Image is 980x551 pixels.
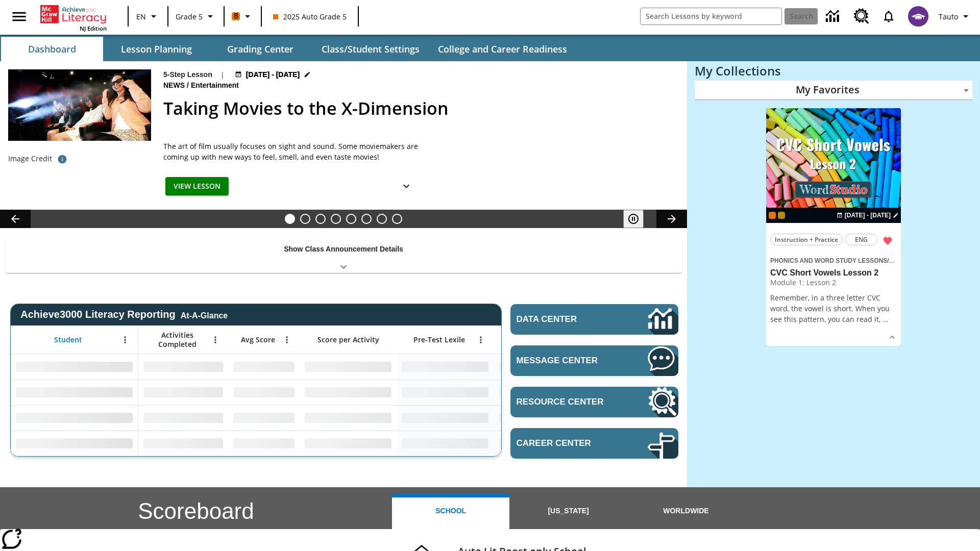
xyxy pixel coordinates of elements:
[510,387,678,417] a: Resource Center, Will open in new tab
[885,330,900,345] button: Show Details
[209,37,311,61] button: Grading Center
[233,69,313,80] button: Aug 22 - Aug 24 Choose Dates
[845,234,877,245] button: ENG
[20,309,228,320] span: Achieve3000 Literacy Reporting
[279,332,295,347] button: Open Menu
[392,493,509,529] button: School
[171,7,220,26] button: Grade: Grade 5, Select a grade
[473,332,488,347] button: Open Menu
[875,3,902,30] a: Notifications
[494,354,591,380] div: No Data,
[163,141,419,162] span: The art of film usually focuses on sight and sound. Some moviemakers are coming up with new ways ...
[346,214,356,224] button: Slide 5 Pre-release lesson
[300,214,310,224] button: Slide 2 Cars of the Future?
[510,304,678,335] a: Data Center
[228,405,300,431] div: No Data,
[396,177,416,196] button: Show Details
[656,210,687,228] button: Lesson carousel, Next
[136,11,146,22] span: EN
[775,234,838,245] span: Instruction + Practice
[766,108,901,346] div: lesson details
[52,150,72,168] button: Photo credit: Photo by The Asahi Shimbun via Getty Images
[165,177,229,196] button: View Lesson
[770,234,843,245] button: Instruction + Practice
[939,11,958,22] span: Tauto
[769,212,776,219] div: Current Class
[770,292,897,324] p: Remember, in a three letter CVC word, the vowel is short. When you see this pattern, you can read...
[855,234,868,245] span: ENG
[4,2,34,32] button: Open side menu
[80,24,107,32] span: NJ Edition
[105,37,207,61] button: Lesson Planning
[770,268,897,279] h3: CVC Short Vowels Lesson 2
[313,37,428,61] button: Class/Student Settings
[517,314,613,324] span: Data Center
[54,335,82,344] span: Student
[8,154,52,164] p: Image Credit
[176,11,203,22] span: Grade 5
[138,354,228,380] div: No Data,
[494,380,591,405] div: No Data,
[820,3,848,31] a: Data Center
[220,69,225,80] span: |
[517,397,617,407] span: Resource Center
[494,431,591,456] div: No Data,
[361,214,372,224] button: Slide 6 Career Lesson
[623,210,644,228] button: Pause
[163,69,212,80] p: 5-Step Lesson
[132,7,164,26] button: Language: EN, Select a language
[163,95,675,121] h2: Taking Movies to the X-Dimension
[627,493,745,529] button: Worldwide
[138,380,228,405] div: No Data,
[845,211,891,220] span: [DATE] - [DATE]
[889,257,942,264] span: CVC Short Vowels
[315,214,326,224] button: Slide 3 What's the Big Idea?
[887,255,894,265] span: /
[163,80,187,91] span: News
[509,493,627,529] button: [US_STATE]
[181,309,228,320] div: At-A-Glance
[5,238,682,273] div: Show Class Announcement Details
[228,7,258,26] button: Boost Class color is orange. Change class color
[138,431,228,456] div: No Data,
[430,37,575,61] button: College and Career Readiness
[273,11,347,22] span: 2025 Auto Grade 5
[1,37,103,61] button: Dashboard
[517,356,617,366] span: Message Center
[413,335,465,344] span: Pre-Test Lexile
[883,314,888,324] span: …
[191,80,241,91] span: Entertainment
[285,214,295,224] button: Slide 1 Taking Movies to the X-Dimension
[695,64,972,78] h3: My Collections
[494,405,591,431] div: No Data,
[241,335,275,344] span: Avg Score
[138,405,228,431] div: No Data,
[234,10,238,22] span: B
[517,438,617,448] span: Career Center
[770,255,897,266] span: Topic: Phonics and Word Study Lessons/CVC Short Vowels
[377,214,387,224] button: Slide 7 Making a Difference for the Planet
[878,232,897,250] button: Remove from Favorites
[641,8,781,24] input: search field
[835,211,901,220] button: Aug 25 - Aug 25 Choose Dates
[187,81,189,89] span: /
[40,4,107,24] a: Home
[392,214,402,224] button: Slide 8 Sleepless in the Animal Kingdom
[848,3,875,30] a: Resource Center, Will open in new tab
[228,431,300,456] div: No Data,
[695,81,972,100] div: My Favorites
[208,332,223,347] button: Open Menu
[331,214,341,224] button: Slide 4 One Idea, Lots of Hard Work
[8,69,151,141] img: Panel in front of the seats sprays water mist to the happy audience at a 4DX-equipped theater.
[284,244,403,255] p: Show Class Announcement Details
[40,3,107,32] div: Home
[935,7,976,26] button: Profile/Settings
[902,3,935,30] button: Select a new avatar
[778,212,785,219] div: New 2025 class
[623,210,654,228] div: Pause
[117,332,133,347] button: Open Menu
[908,6,928,27] img: avatar image
[228,354,300,380] div: No Data,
